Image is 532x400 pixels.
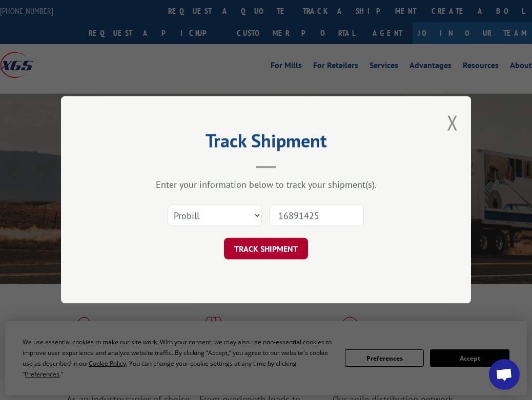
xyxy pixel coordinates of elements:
[489,359,520,390] div: Open chat
[270,205,364,227] input: Number(s)
[112,179,420,191] div: Enter your information below to track your shipment(s).
[112,134,420,153] h2: Track Shipment
[224,238,308,260] button: TRACK SHIPMENT
[447,109,458,136] button: Close modal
